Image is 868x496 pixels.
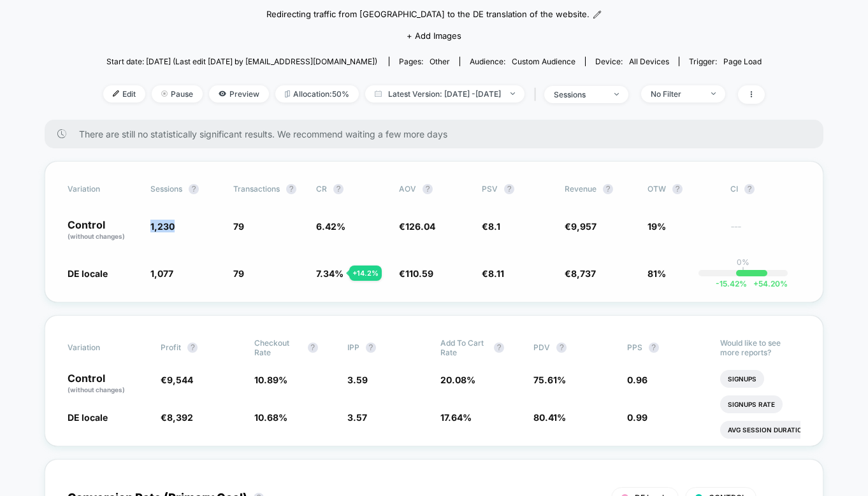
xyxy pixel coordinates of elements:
button: ? [603,184,613,194]
span: IPP [347,343,359,352]
span: 54.20 % [747,279,788,288]
span: 0.96 [627,374,647,385]
img: rebalance [285,90,290,97]
img: end [510,92,515,95]
span: € [565,221,597,232]
div: Audience: [470,57,575,66]
span: CI [730,184,800,194]
span: Pause [152,85,203,103]
span: € [565,268,596,279]
li: Signups [720,370,764,388]
li: Avg Session Duration [720,421,815,439]
span: 126.04 [405,221,435,232]
span: 19% [647,221,666,232]
span: 75.61 % [533,374,566,385]
button: ? [672,184,683,194]
span: Add To Cart Rate [440,338,488,357]
span: € [482,268,504,279]
span: CR [316,184,327,194]
span: 80.41 % [533,412,566,423]
span: € [482,221,500,232]
img: end [161,90,168,97]
span: (without changes) [68,386,125,393]
span: 8,392 [167,412,193,423]
span: (without changes) [68,232,125,240]
div: No Filter [651,89,702,99]
span: Preview [209,85,269,103]
span: PSV [482,184,498,194]
span: Variation [68,184,138,194]
span: 79 [233,268,244,279]
span: € [161,412,193,423]
span: Edit [103,85,145,103]
span: Custom Audience [512,57,575,66]
span: PDV [533,343,550,352]
button: ? [744,184,755,194]
span: 8,737 [571,268,596,279]
div: sessions [554,90,605,99]
span: 3.57 [347,412,367,423]
span: 110.59 [405,268,433,279]
span: DE locale [68,268,108,279]
span: 79 [233,221,244,232]
div: Pages: [399,57,450,66]
span: PPS [627,343,642,352]
img: end [614,93,619,96]
button: ? [366,343,376,353]
span: + Add Images [407,31,461,41]
span: Redirecting traffic from [GEOGRAPHIC_DATA] to the DE translation of the website. [266,8,590,21]
span: OTW [647,184,718,194]
p: | [742,267,744,276]
span: Checkout Rate [254,338,301,357]
span: 20.08 % [440,374,475,385]
p: Control [68,373,148,395]
span: € [399,221,435,232]
button: ? [333,184,344,194]
img: edit [113,90,119,97]
span: There are still no statistically significant results. We recommend waiting a few more days [79,129,798,139]
span: | [531,85,544,104]
button: ? [308,343,318,353]
span: 3.59 [347,374,368,385]
span: AOV [399,184,416,194]
span: Latest Version: [DATE] - [DATE] [365,85,524,103]
span: € [399,268,433,279]
button: ? [189,184,199,194]
span: Revenue [565,184,597,194]
span: Allocation: 50% [275,85,359,103]
span: 8.11 [488,268,504,279]
span: DE locale [68,412,108,423]
span: 81% [647,268,666,279]
button: ? [649,343,659,353]
span: --- [730,223,800,241]
span: 6.42 % [316,221,345,232]
div: + 14.2 % [349,266,382,281]
p: 0% [737,257,749,267]
span: 9,544 [167,374,193,385]
span: 0.99 [627,412,647,423]
span: 7.34 % [316,268,344,279]
button: ? [187,343,198,353]
span: Device: [585,57,679,66]
span: -15.42 % [716,279,747,288]
span: + [753,279,758,288]
img: calendar [375,90,382,97]
span: Start date: [DATE] (Last edit [DATE] by [EMAIL_ADDRESS][DOMAIN_NAME]) [106,57,377,66]
span: 1,077 [150,268,173,279]
p: Would like to see more reports? [720,338,800,357]
span: Variation [68,338,138,357]
span: € [161,374,193,385]
button: ? [286,184,296,194]
button: ? [556,343,567,353]
button: ? [423,184,433,194]
button: ? [504,184,514,194]
p: Control [68,220,138,241]
span: all devices [629,57,669,66]
span: 9,957 [571,221,597,232]
span: 8.1 [488,221,500,232]
span: Transactions [233,184,280,194]
span: Profit [161,343,181,352]
span: other [430,57,450,66]
li: Signups Rate [720,395,783,413]
span: Page Load [723,57,762,66]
